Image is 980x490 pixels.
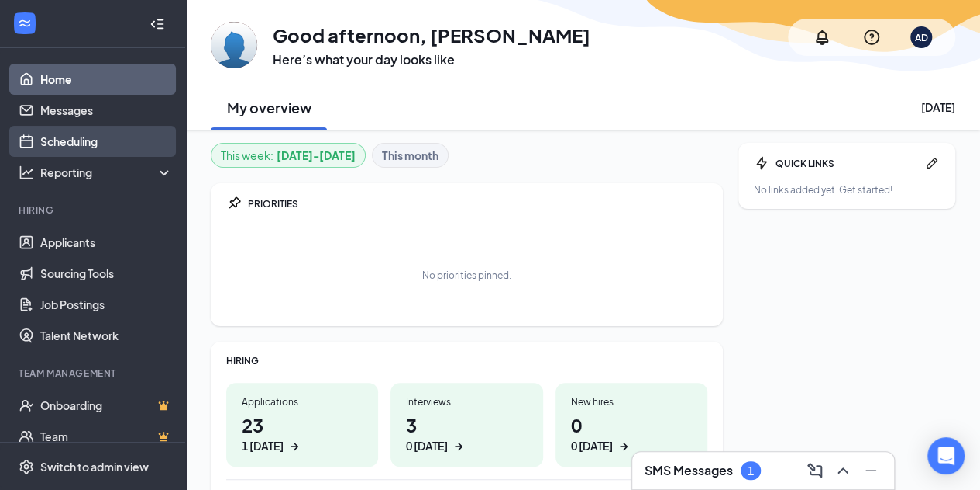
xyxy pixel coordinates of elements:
[248,197,707,210] div: PRIORITIES
[915,31,928,44] div: AD
[829,458,854,483] button: ChevronUp
[390,383,542,467] a: Interviews30 [DATE]ArrowRight
[645,462,733,479] h3: SMS Messages
[571,412,692,454] h1: 0
[571,438,613,454] div: 0 [DATE]
[40,421,173,452] a: TeamCrown
[273,51,590,68] h3: Here’s what your day looks like
[924,155,940,171] svg: Pen
[242,395,363,408] div: Applications
[921,99,955,115] div: [DATE]
[406,412,527,454] h1: 3
[40,459,149,474] div: Switch to admin view
[150,16,165,32] svg: Collapse
[422,269,511,282] div: No priorities pinned.
[813,28,831,47] svg: Notifications
[17,16,33,31] svg: WorkstreamLogo
[242,438,284,454] div: 1 [DATE]
[40,320,173,351] a: Talent Network
[19,203,170,217] div: Hiring
[406,395,527,408] div: Interviews
[19,367,170,380] div: Team Management
[40,95,173,126] a: Messages
[40,390,173,421] a: OnboardingCrown
[287,439,302,454] svg: ArrowRight
[834,461,852,480] svg: ChevronUp
[754,155,769,171] svg: Bolt
[242,412,363,454] h1: 23
[19,165,34,180] svg: Analysis
[40,165,174,180] div: Reporting
[801,458,826,483] button: ComposeMessage
[40,289,173,320] a: Job Postings
[227,98,311,117] h2: My overview
[40,126,173,157] a: Scheduling
[221,147,356,164] div: This week :
[273,22,590,48] h1: Good afternoon, [PERSON_NAME]
[748,464,754,478] div: 1
[211,22,257,68] img: Andres Delgado
[19,459,34,474] svg: Settings
[754,183,940,196] div: No links added yet. Get started!
[40,227,173,258] a: Applicants
[226,196,242,211] svg: Pin
[555,383,707,467] a: New hires00 [DATE]ArrowRight
[806,461,824,480] svg: ComposeMessage
[451,439,466,454] svg: ArrowRight
[226,354,707,367] div: HIRING
[571,395,692,408] div: New hires
[857,458,882,483] button: Minimize
[406,438,448,454] div: 0 [DATE]
[927,437,965,474] div: Open Intercom Messenger
[382,147,438,164] b: This month
[40,258,173,289] a: Sourcing Tools
[861,461,880,480] svg: Minimize
[775,157,918,170] div: QUICK LINKS
[862,28,881,47] svg: QuestionInfo
[40,64,173,95] a: Home
[226,383,378,467] a: Applications231 [DATE]ArrowRight
[616,439,631,454] svg: ArrowRight
[277,147,356,164] b: [DATE] - [DATE]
